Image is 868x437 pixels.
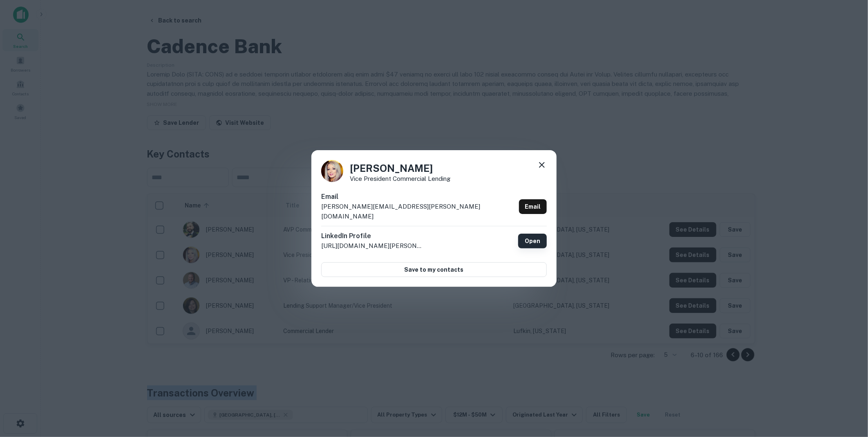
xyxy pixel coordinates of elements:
[350,161,450,176] h4: [PERSON_NAME]
[518,234,547,248] a: Open
[321,202,516,221] p: [PERSON_NAME][EMAIL_ADDRESS][PERSON_NAME][DOMAIN_NAME]
[827,372,868,411] iframe: Chat Widget
[321,160,343,182] img: 1575597184659
[321,192,516,202] h6: Email
[519,199,547,214] a: Email
[321,262,547,277] button: Save to my contacts
[350,176,450,182] p: Vice President Commercial Lending
[321,241,423,251] p: [URL][DOMAIN_NAME][PERSON_NAME]
[321,231,423,241] h6: LinkedIn Profile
